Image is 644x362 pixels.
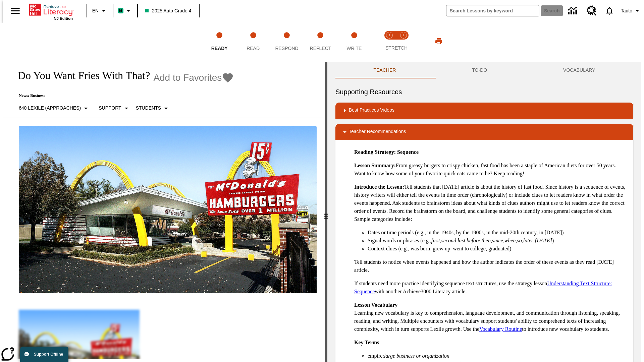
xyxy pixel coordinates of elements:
[492,238,503,243] em: since
[618,5,644,17] button: Profile/Settings
[335,62,434,78] button: Teacher
[354,184,404,190] strong: Introduce the Lesson:
[368,229,628,237] li: Dates or time periods (e.g., in the 1940s, by the 1900s, in the mid-20th century, in [DATE])
[535,238,552,243] em: [DATE]
[34,352,63,357] span: Support Offline
[247,46,260,51] span: Read
[16,102,93,114] button: Select Lexile, 640 Lexile (Approaches)
[346,46,362,51] span: Write
[388,34,390,37] text: 1
[3,62,325,359] div: reading
[19,105,81,112] p: 640 Lexile (Approaches)
[434,62,525,78] button: TO-DO
[92,7,99,14] span: EN
[354,340,379,345] strong: Key Terms
[29,2,73,20] div: Home
[153,72,234,83] button: Add to Favorites - Do You Want Fries With That?
[481,238,491,243] em: then
[89,5,111,17] button: Language: EN, Select a language
[354,281,612,294] a: Understanding Text Structure: Sequence
[354,302,397,308] strong: Lesson Vocabulary
[583,2,601,20] a: Resource Center, Will open in new tab
[335,124,633,140] div: Teacher Recommendations
[145,7,192,14] span: 2025 Auto Grade 4
[431,238,440,243] em: first
[479,326,522,332] a: Vocabulary Routine
[525,62,633,78] button: VOCABULARY
[384,353,449,359] em: large business or organization
[11,93,234,98] p: News: Business
[523,238,533,243] em: later
[385,45,408,51] span: STRETCH
[621,7,632,14] span: Tauto
[99,105,121,112] p: Support
[301,23,340,60] button: Reflect step 4 of 5
[96,102,133,114] button: Scaffolds, Support
[275,46,298,51] span: Respond
[428,35,449,47] button: Print
[119,6,122,15] span: B
[200,23,239,60] button: Ready step 1 of 5
[354,280,628,296] p: If students need more practice identifying sequence text structures, use the strategy lesson with...
[517,238,522,243] em: so
[11,69,150,82] h1: Do You Want Fries With That?
[133,102,173,114] button: Select Student
[115,5,135,17] button: Boost Class color is mint green. Change class color
[504,238,516,243] em: when
[327,62,641,362] div: activity
[310,46,331,51] span: Reflect
[349,107,394,115] p: Best Practices Videos
[441,238,456,243] em: second
[458,238,465,243] em: last
[368,352,628,360] li: empire:
[19,126,317,294] img: One of the first McDonald's stores, with the iconic red sign and golden arches.
[446,5,539,16] input: search field
[402,34,404,37] text: 2
[335,86,633,97] h6: Supporting Resources
[20,347,68,362] button: Support Offline
[354,163,396,168] strong: Lesson Summary:
[267,23,306,60] button: Respond step 3 of 5
[335,23,374,60] button: Write step 5 of 5
[5,1,25,21] button: Open side menu
[564,2,583,20] a: Data Center
[54,16,73,20] span: NJ Edition
[354,183,628,223] p: Tell students that [DATE] article is about the history of fast food. Since history is a sequence ...
[368,245,628,253] li: Context clues (e.g., was born, grew up, went to college, graduated)
[233,23,272,60] button: Read step 2 of 5
[325,62,327,362] div: Press Enter or Spacebar and then press right and left arrow keys to move the slider
[368,237,628,245] li: Signal words or phrases (e.g., , , , , , , , , , )
[335,103,633,119] div: Best Practices Videos
[354,258,628,274] p: Tell students to notice when events happened and how the author indicates the order of these even...
[136,105,161,112] p: Students
[467,238,480,243] em: before
[394,23,413,60] button: Stretch Respond step 2 of 2
[354,301,628,333] p: Learning new vocabulary is key to comprehension, language development, and communication through ...
[335,62,633,78] div: Instructional Panel Tabs
[354,162,628,178] p: From greasy burgers to crispy chicken, fast food has been a staple of American diets for over 50 ...
[153,72,222,83] span: Add to Favorites
[211,46,228,51] span: Ready
[354,149,396,155] strong: Reading Strategy:
[601,2,618,19] a: Notifications
[349,128,406,136] p: Teacher Recommendations
[380,23,399,60] button: Stretch Read step 1 of 2
[397,149,419,155] strong: Sequence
